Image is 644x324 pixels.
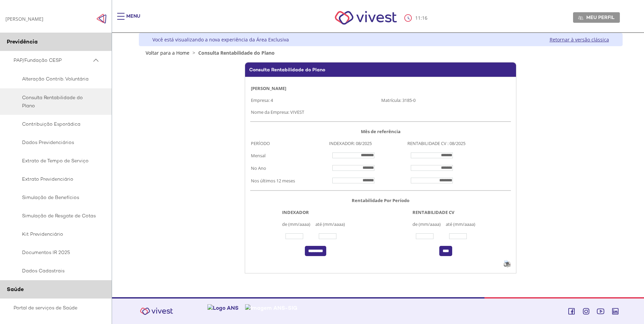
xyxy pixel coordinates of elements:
[14,56,92,65] span: PAP/Fundação CESP
[5,16,43,22] div: [PERSON_NAME]
[14,212,96,220] span: Simulação de Resgate de Cotas
[134,33,623,297] div: Vivest
[191,50,197,56] span: >
[14,230,96,238] span: Kit Previdenciário
[136,304,177,319] img: Vivest
[503,259,511,268] img: printer_off.png
[412,209,454,215] b: RENTABILIDADE CV
[233,304,272,311] img: Logo Abrapp
[352,197,409,203] b: Rentabilidade Por Período
[550,36,609,43] a: Retornar à versão clássica
[14,93,96,110] span: Consulta Rentabilidade do Plano
[96,14,107,24] span: Click to close side navigation.
[250,82,511,94] td: [PERSON_NAME]
[381,94,511,106] td: Matrícula: 3185-0
[315,218,349,230] td: até (mm/aaaa)
[14,193,96,201] span: Simulação de Benefícios
[152,36,289,43] div: Você está visualizando a nova experiência da Área Exclusiva
[14,75,96,83] span: Alteração Contrib. Voluntária
[14,138,96,146] span: Dados Previdenciários
[250,137,328,149] td: PERÍODO
[250,149,328,162] td: Mensal
[250,106,511,118] td: Nome da Empresa: VIVEST
[245,62,516,77] div: Consulta Rentabilidade do Plano
[126,13,140,26] div: Menu
[179,62,582,280] section: <span lang="pt-BR" dir="ltr">FunCESP - Participante Consulta a Rentabilidade do Plano</span>
[250,174,328,187] td: Nos últimos 12 meses
[422,15,427,21] span: 16
[250,162,328,174] td: No Ano
[14,267,96,275] span: Dados Cadastrais
[96,14,107,24] img: Fechar menu
[327,3,404,32] img: Vivest
[14,248,96,256] span: Documentos IR 2025
[250,94,381,106] td: Empresa: 4
[14,157,96,165] span: Extrato de Tempo de Serviço
[361,128,401,134] b: Mês de referência
[7,286,24,293] span: Saúde
[112,297,644,324] footer: Vivest
[14,120,96,128] span: Contribuição Esporádica
[187,304,222,311] img: Logo Previc
[404,14,429,22] div: :
[415,15,421,21] span: 11
[281,218,315,230] td: de (mm/aaaa)
[328,137,406,149] td: INDEXADOR: 08/2025
[578,15,583,20] img: Meu perfil
[198,50,275,56] span: Consulta Rentabilidade do Plano
[146,50,189,56] a: Voltar para a Home
[407,137,511,149] td: RENTABILIDADE CV : 08/2025
[7,38,38,45] span: Previdência
[282,209,309,215] b: INDEXADOR
[319,304,372,311] img: Imagem ANS-SIG
[586,14,614,20] span: Meu perfil
[14,175,96,183] span: Extrato Previdenciário
[412,218,445,230] td: de (mm/aaaa)
[573,12,620,22] a: Meu perfil
[282,304,313,311] img: Logo ANS
[445,218,480,230] td: até (mm/aaaa)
